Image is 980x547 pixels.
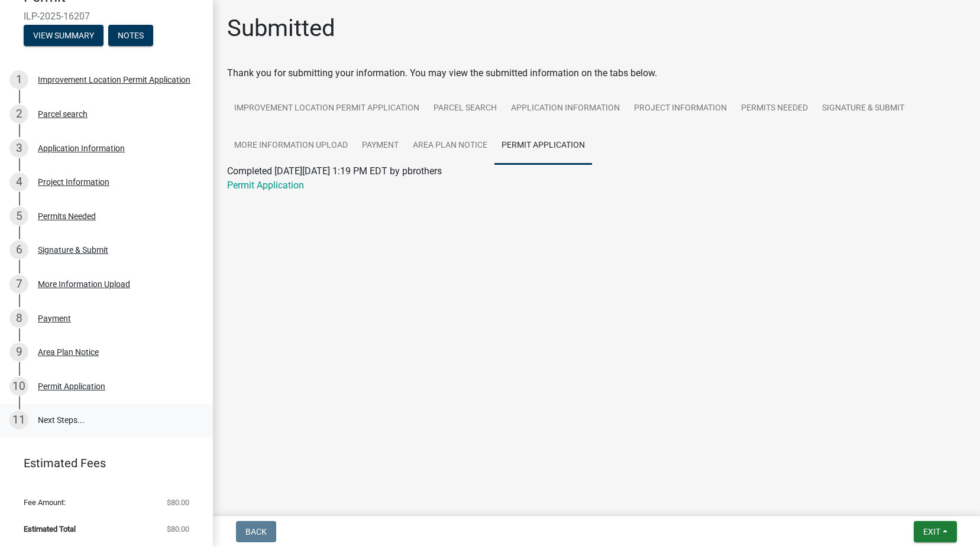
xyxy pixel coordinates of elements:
[9,139,28,158] div: 3
[24,31,104,41] wm-modal-confirm: Summary
[108,31,153,41] wm-modal-confirm: Notes
[167,525,189,533] span: $80.00
[627,90,734,128] a: Project Information
[38,348,99,356] div: Area Plan Notice
[227,180,304,191] a: Permit Application
[9,207,28,226] div: 5
[9,451,194,475] a: Estimated Fees
[167,499,189,506] span: $80.00
[9,275,28,294] div: 7
[38,280,130,288] div: More Information Upload
[9,172,28,191] div: 4
[24,525,76,533] span: Estimated Total
[227,14,335,43] h1: Submitted
[38,382,105,390] div: Permit Application
[504,90,627,128] a: Application Information
[236,521,276,542] button: Back
[426,90,504,128] a: Parcel search
[9,343,28,362] div: 9
[9,377,28,396] div: 10
[38,246,108,254] div: Signature & Submit
[227,66,966,80] div: Thank you for submitting your information. You may view the submitted information on the tabs below.
[245,527,267,536] span: Back
[24,11,189,22] span: ILP-2025-16207
[108,25,153,46] button: Notes
[38,178,109,186] div: Project Information
[923,527,940,536] span: Exit
[38,76,190,84] div: Improvement Location Permit Application
[734,90,815,128] a: Permits Needed
[9,105,28,123] div: 2
[38,144,125,152] div: Application Information
[227,127,355,165] a: More Information Upload
[9,70,28,89] div: 1
[815,90,911,128] a: Signature & Submit
[355,127,406,165] a: Payment
[9,240,28,259] div: 6
[38,212,96,220] div: Permits Needed
[24,499,66,506] span: Fee Amount:
[38,314,71,323] div: Payment
[227,165,442,177] span: Completed [DATE][DATE] 1:19 PM EDT by pbrothers
[914,521,957,542] button: Exit
[38,110,88,118] div: Parcel search
[494,127,592,165] a: Permit Application
[406,127,494,165] a: Area Plan Notice
[9,411,28,429] div: 11
[9,309,28,328] div: 8
[227,90,426,128] a: Improvement Location Permit Application
[24,25,104,46] button: View Summary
